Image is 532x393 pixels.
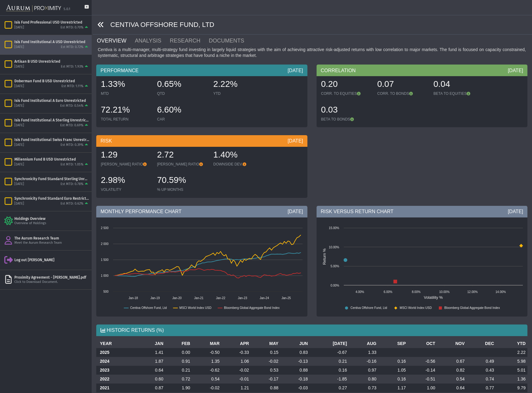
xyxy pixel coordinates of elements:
text: 0.00% [330,284,339,287]
td: 0.97 [349,366,378,375]
th: FEB [165,339,192,348]
div: 1.29 [101,149,151,162]
div: RISK VERSUS RETURN CHART [317,206,528,217]
td: 0.64 [138,366,165,375]
td: 1.05 [378,366,408,375]
text: 15.00% [329,226,339,230]
td: -0.67 [310,348,349,357]
text: Volatility % [424,295,443,300]
td: 0.80 [349,375,378,384]
td: -0.51 [408,375,437,384]
div: 6.60% [157,104,207,117]
td: 0.91 [165,357,192,366]
td: 0.49 [467,357,496,366]
div: Isis Fund Institutional A Sterling Unrestricted [14,118,89,123]
div: 72.21% [101,104,151,117]
div: RISK [96,135,307,147]
div: [PERSON_NAME] RATIO [157,162,207,167]
div: MONTHLY PERFORMANCE CHART [96,206,307,217]
text: 8.00% [412,290,420,294]
div: [DATE] [508,67,523,74]
text: 14.00% [495,290,506,294]
td: 0.21 [310,357,349,366]
text: 4.00% [355,290,364,294]
td: 0.43 [467,366,496,375]
th: 2023 [96,366,138,375]
th: [DATE] [310,339,349,348]
td: -0.16 [349,357,378,366]
td: -0.03 [280,384,310,392]
td: 0.15 [251,348,280,357]
div: CENTIVA OFFSHORE FUND, LTD [93,15,532,35]
div: [DATE] [288,67,303,74]
th: 2025 [96,348,138,357]
td: 0.64 [437,384,466,392]
div: Est MTD: 0.39% [61,143,83,147]
td: 5.98 [496,357,527,366]
div: Log out [PERSON_NAME] [14,258,89,262]
div: [DATE] [14,202,24,206]
text: 10.00% [439,290,449,294]
td: -0.13 [280,357,310,366]
th: 2022 [96,375,138,384]
td: 1.17 [378,384,408,392]
text: MSCI World Index USD [400,306,432,310]
td: 0.82 [437,366,466,375]
div: [DATE] [14,162,24,167]
td: 1.33 [349,348,378,357]
th: AUG [349,339,378,348]
div: Est MTD: 1.11% [61,84,83,89]
td: -0.33 [222,348,251,357]
div: Synchronicity Fund Standard Euro Restricted [14,196,89,201]
div: 0.07 [377,78,427,91]
div: YTD [213,91,263,96]
text: Jan-24 [260,296,269,300]
text: 2 000 [101,242,108,246]
td: 1.35 [192,357,221,366]
td: 1.21 [222,384,251,392]
text: Jan-23 [238,296,247,300]
th: 2024 [96,357,138,366]
text: Jan-22 [216,296,226,300]
div: [DATE] [288,138,303,144]
div: 5.0.1 [64,7,70,12]
div: VOLATILITY [101,187,151,192]
td: 5.01 [496,366,527,375]
div: BETA TO BONDS [321,117,371,122]
td: 1.90 [165,384,192,392]
a: OVERVIEW [96,35,134,47]
td: 0.21 [165,366,192,375]
text: 2 500 [101,226,108,230]
div: Millennium Fund B USD Unrestricted [14,157,89,162]
div: Centiva is a multi-manager, multi-strategy fund investing in largely liquid strategies with the a... [96,47,527,58]
text: Bloomberg Global Aggregate Bond Index [224,306,280,310]
div: Isis Fund Professional USD Unrestricted [14,20,89,25]
td: -0.02 [251,357,280,366]
td: -1.85 [310,375,349,384]
th: OCT [408,339,437,348]
td: 0.16 [310,366,349,375]
th: APR [222,339,251,348]
td: -0.50 [192,348,221,357]
text: 1 000 [101,274,108,277]
text: 10.00% [329,246,339,249]
div: [DATE] [288,208,303,215]
div: CAR [157,117,207,122]
th: NOV [437,339,466,348]
th: YTD [496,339,527,348]
div: 2.22% [213,78,263,91]
div: Proximity Agreement - [PERSON_NAME].pdf [14,275,89,280]
div: 0.04 [434,78,484,91]
td: 0.83 [280,348,310,357]
a: DOCUMENTS [208,35,252,47]
td: 0.73 [349,384,378,392]
div: CORR. TO BONDS [377,91,427,96]
div: Isis Fund Institutional A USD Unrestricted [14,39,89,44]
th: JUN [280,339,310,348]
text: Jan-19 [150,296,160,300]
text: Bloomberg Global Aggregate Bond Index [444,306,500,310]
td: 1.00 [408,384,437,392]
td: 0.67 [437,357,466,366]
th: YEAR [96,339,138,348]
div: Isis Fund Institutional A Euro Unrestricted [14,98,89,103]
